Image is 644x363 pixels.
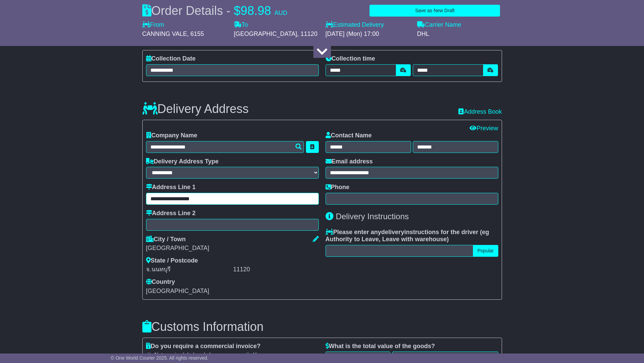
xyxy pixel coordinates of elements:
[233,266,319,273] div: 11120
[458,108,502,115] a: Address Book
[142,320,502,334] h3: Customs Information
[146,210,196,217] label: Address Line 2
[146,132,197,139] label: Company Name
[142,102,249,116] h3: Delivery Address
[470,125,498,132] a: Preview
[146,266,232,273] div: จ.นนทบุรี
[187,30,204,37] span: , 6155
[146,257,198,265] label: State / Postcode
[146,245,319,252] div: [GEOGRAPHIC_DATA]
[241,4,271,18] span: 98.98
[146,288,209,294] span: [GEOGRAPHIC_DATA]
[142,30,187,37] span: CANNING VALE
[473,245,498,257] button: Popular
[234,21,248,29] label: To
[146,158,219,165] label: Delivery Address Type
[253,351,262,358] label: Yes
[146,55,196,63] label: Collection Date
[297,30,317,37] span: , 11120
[142,3,287,18] div: Order Details -
[146,278,175,286] label: Country
[326,21,410,29] label: Estimated Delivery
[326,158,373,165] label: Email address
[234,4,241,18] span: $
[146,343,261,350] label: Do you require a commercial invoice?
[146,184,196,191] label: Address Line 1
[417,21,461,29] label: Carrier Name
[381,229,404,235] span: delivery
[326,229,489,243] span: eg Authority to Leave, Leave with warehouse
[111,355,209,361] span: © One World Courier 2025. All rights reserved.
[326,184,350,191] label: Phone
[369,5,500,17] button: Save as New Draft
[275,9,287,16] span: AUD
[326,343,435,350] label: What is the total value of the goods?
[326,132,372,139] label: Contact Name
[417,30,502,38] div: DHL
[336,212,409,221] span: Delivery Instructions
[326,55,375,63] label: Collection time
[154,351,241,358] label: Not required, I already have my own
[146,236,186,243] label: City / Town
[326,229,498,243] label: Please enter any instructions for the driver ( )
[234,30,297,37] span: [GEOGRAPHIC_DATA]
[326,30,410,38] div: [DATE] (Mon) 17:00
[142,21,164,29] label: From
